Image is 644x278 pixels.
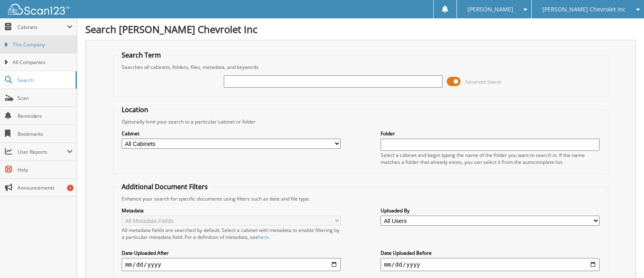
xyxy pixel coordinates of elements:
[122,227,340,240] div: All metadata fields are searched by default. Select a cabinet with metadata to enable filtering b...
[381,152,599,165] div: Select a cabinet and begin typing the name of the folder you want to search in. If the name match...
[13,41,73,49] span: This Company
[122,130,340,137] label: Cabinet
[118,118,603,125] div: Optionally limit your search to a particular cabinet or folder
[118,195,603,202] div: Enhance your search for specific documents using filters such as date and file type.
[18,184,73,191] span: Announcements
[122,249,340,256] label: Date Uploaded After
[13,59,73,66] span: All Companies
[67,185,74,191] div: 1
[122,258,340,271] input: start
[118,182,212,191] legend: Additional Document Filters
[18,113,73,119] span: Reminders
[18,95,73,101] span: Scan
[258,234,269,240] a: here
[381,207,599,214] label: Uploaded By
[381,249,599,256] label: Date Uploaded Before
[18,148,67,155] span: User Reports
[542,7,626,12] span: [PERSON_NAME] Chevrolet Inc
[118,51,165,60] legend: Search Term
[118,64,603,71] div: Searches all cabinets, folders, files, metadata, and keywords
[118,105,152,114] legend: Location
[18,130,73,137] span: Bookmarks
[381,258,599,271] input: end
[8,4,69,15] img: scan123-logo-white.svg
[18,166,73,173] span: Help
[18,77,71,84] span: Search
[122,207,340,214] label: Metadata
[468,7,513,12] span: [PERSON_NAME]
[18,24,67,31] span: Cabinets
[85,22,636,36] h1: Search [PERSON_NAME] Chevrolet Inc
[381,130,599,137] label: Folder
[465,79,501,85] span: Advanced Search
